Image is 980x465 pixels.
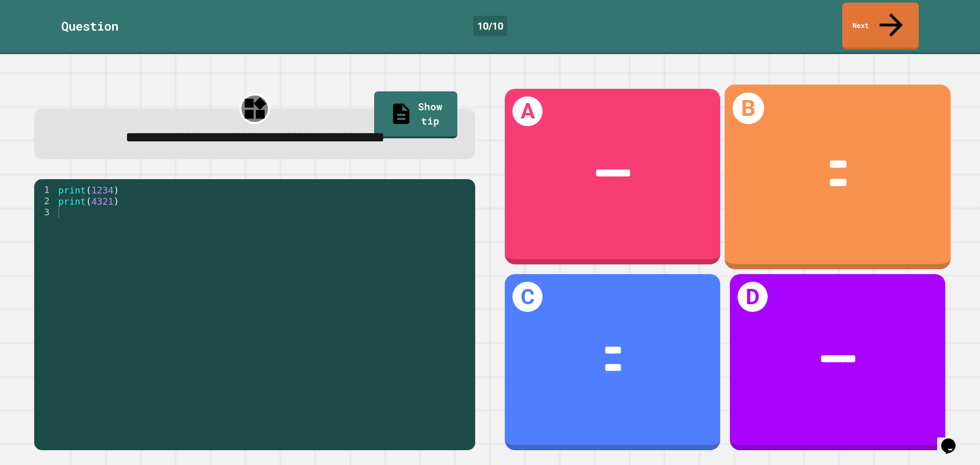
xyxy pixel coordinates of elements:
a: Next [842,3,919,50]
div: 1 [34,184,56,195]
h1: D [738,282,768,312]
div: 2 [34,195,56,207]
h1: C [512,282,543,312]
div: Question [61,17,118,35]
a: Show tip [374,91,457,138]
div: 3 [34,207,56,218]
h1: B [733,92,765,124]
iframe: chat widget [937,424,970,455]
div: 10 / 10 [473,16,507,36]
h1: A [512,96,543,127]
